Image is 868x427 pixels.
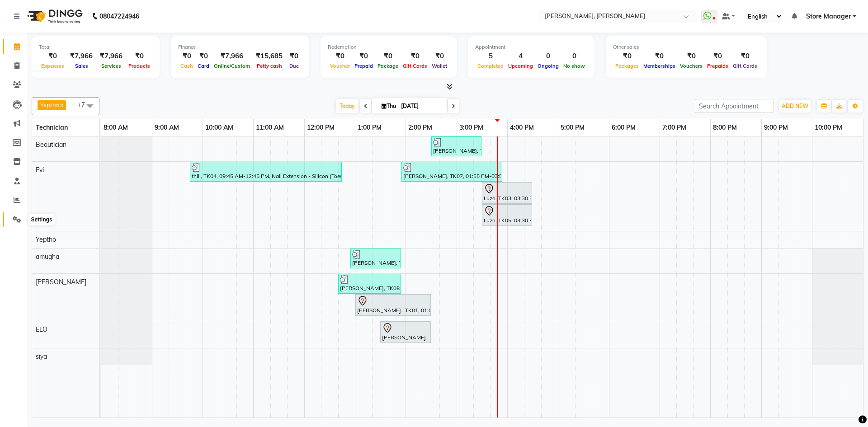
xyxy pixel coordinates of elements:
span: No show [561,63,587,69]
div: Luzo, TK05, 03:30 PM-04:30 PM, Permanent Nail Paint - Solid Color (Hand) [483,206,531,225]
div: [PERSON_NAME], TK06, 02:30 PM-03:30 PM, Acrylic Extenions + Gel Nail Paint [432,138,481,155]
div: [PERSON_NAME] , TK02, 01:30 PM-02:30 PM, Permanent Nail Paint - Solid Color (Hand) [381,323,430,342]
a: 3:00 PM [457,121,486,134]
div: ₹0 [328,51,352,61]
div: ₹0 [641,51,678,61]
b: 08047224946 [99,4,139,29]
span: ADD NEW [782,103,808,109]
a: 11:00 AM [254,121,286,134]
a: 4:00 PM [508,121,536,134]
a: 7:00 PM [660,121,689,134]
span: siya [36,352,47,361]
a: 12:00 PM [305,121,337,134]
span: Petty cash [255,63,284,69]
a: 9:00 AM [152,121,181,134]
div: [PERSON_NAME] , TK01, 01:00 PM-02:30 PM, Eyelash Extension - Classic [356,296,430,314]
div: thili, TK04, 09:45 AM-12:45 PM, Nail Extension - Silicon (Toes),Permanent Nail Paint - Solid Colo... [191,163,341,180]
div: [PERSON_NAME], TK07, 12:55 PM-01:55 PM, Permanent Nail Paint - Solid Color (Toes) [351,250,400,267]
div: ₹15,685 [252,51,286,61]
span: Completed [475,63,506,69]
div: ₹0 [352,51,375,61]
div: Total [39,43,152,51]
div: ₹0 [39,51,66,61]
span: Gift Cards [401,63,429,69]
a: 6:00 PM [609,121,638,134]
div: ₹0 [375,51,401,61]
div: ₹0 [195,51,212,61]
div: Appointment [475,43,587,51]
span: +7 [78,101,92,108]
span: Beautician [36,141,66,149]
input: Search Appointment [695,99,774,113]
div: ₹0 [401,51,429,61]
button: ADD NEW [779,100,811,113]
a: 8:00 PM [711,121,739,134]
div: Redemption [328,43,449,51]
span: Due [287,63,301,69]
div: ₹0 [286,51,302,61]
div: Luzo, TK03, 03:30 PM-04:30 PM, Permanent Nail Paint - Solid Color (Hand) [483,183,531,202]
a: 9:00 PM [762,121,790,134]
a: 8:00 AM [101,121,130,134]
div: 0 [535,51,561,61]
span: Sales [73,63,90,69]
a: 10:00 AM [203,121,236,134]
span: [PERSON_NAME] [36,278,86,286]
input: 2025-09-04 [398,99,443,113]
span: ELO [36,325,47,333]
span: Ongoing [535,63,561,69]
span: amugha [36,253,59,261]
span: Yeptho [40,101,59,108]
a: 2:00 PM [406,121,434,134]
span: Voucher [328,63,352,69]
div: ₹0 [678,51,705,61]
span: Evi [36,166,44,174]
div: 5 [475,51,506,61]
span: Cash [178,63,195,69]
a: 1:00 PM [355,121,384,134]
div: ₹0 [126,51,152,61]
span: Today [336,99,359,113]
div: 4 [506,51,535,61]
span: Technician [36,123,68,131]
div: Other sales [613,43,759,51]
a: 10:00 PM [812,121,844,134]
span: Gift Cards [731,63,759,69]
span: Services [99,63,123,69]
span: Packages [613,63,641,69]
div: ₹0 [178,51,195,61]
span: Card [195,63,212,69]
div: ₹7,966 [212,51,252,61]
div: [PERSON_NAME], TK08, 12:40 PM-01:55 PM, Acrylic Extenions + Gel Nail Paint,Nail Art - Glitter Per... [339,275,400,292]
div: ₹0 [731,51,759,61]
a: 5:00 PM [558,121,587,134]
div: ₹0 [705,51,731,61]
div: ₹7,966 [66,51,96,61]
span: Products [126,63,152,69]
span: Memberships [641,63,678,69]
span: Yeptho [36,235,56,244]
span: Online/Custom [212,63,252,69]
div: ₹0 [613,51,641,61]
div: ₹0 [429,51,449,61]
div: 0 [561,51,587,61]
div: [PERSON_NAME], TK07, 01:55 PM-03:55 PM, Nail Extension - Gel (Hand),Permanent Nail Paint - Solid ... [402,163,501,180]
img: logo [23,4,85,29]
div: Settings [28,214,54,225]
div: ₹7,966 [96,51,126,61]
span: Thu [379,103,398,109]
span: Upcoming [506,63,535,69]
span: Store Manager [806,12,851,21]
span: Prepaids [705,63,731,69]
span: Expenses [39,63,66,69]
span: Wallet [429,63,449,69]
span: Vouchers [678,63,705,69]
a: x [59,101,63,108]
div: Finance [178,43,302,51]
span: Prepaid [352,63,375,69]
span: Package [375,63,401,69]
